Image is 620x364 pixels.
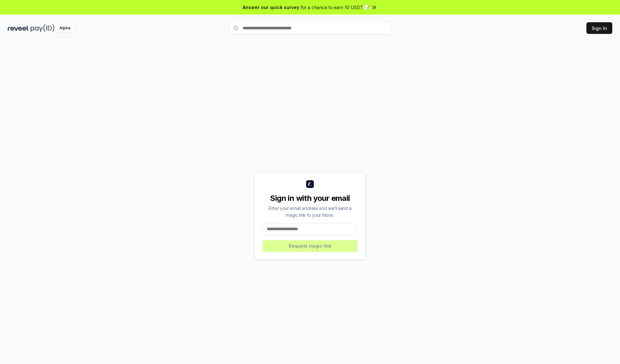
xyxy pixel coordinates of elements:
img: reveel_dark [8,24,29,32]
img: pay_id [31,24,55,32]
button: Sign In [586,22,612,34]
span: Answer our quick survey [243,4,299,11]
div: Sign in with your email [263,193,357,203]
span: for a chance to earn 10 USDT 📝 [301,4,370,11]
div: Alpha [56,24,74,32]
div: Enter your email address and we’ll send a magic link to your inbox. [263,205,357,218]
img: logo_small [306,180,314,188]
